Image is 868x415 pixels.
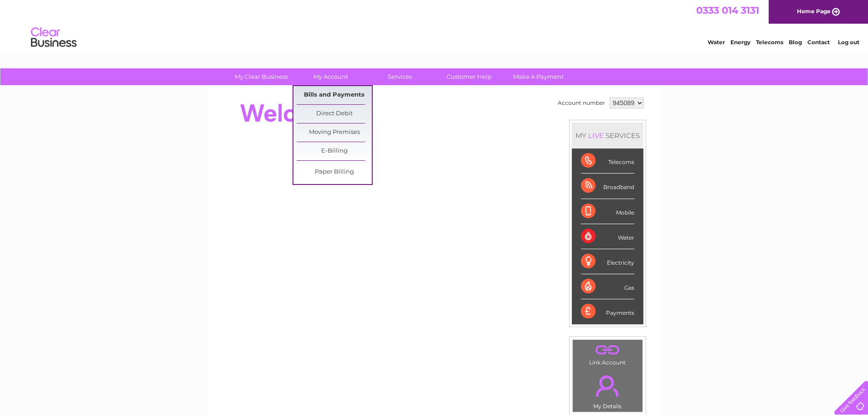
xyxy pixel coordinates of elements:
[555,95,607,111] td: Account number
[756,39,783,46] a: Telecoms
[297,86,372,104] a: Bills and Payments
[297,105,372,123] a: Direct Debit
[708,39,725,46] a: Water
[219,5,650,44] div: Clear Business is a trading name of Verastar Limited (registered in [GEOGRAPHIC_DATA] No. 3667643...
[696,5,759,16] a: 0333 014 3131
[838,39,859,46] a: Log out
[581,149,634,174] div: Telecoms
[572,123,643,149] div: MY SERVICES
[575,370,640,402] a: .
[807,39,830,46] a: Contact
[730,39,750,46] a: Energy
[572,368,643,412] td: My Details
[581,249,634,274] div: Electricity
[572,339,643,368] td: Link Account
[581,174,634,199] div: Broadband
[431,68,507,85] a: Customer Help
[297,142,372,160] a: E-Billing
[297,163,372,181] a: Paper Billing
[581,199,634,224] div: Mobile
[581,224,634,249] div: Water
[501,68,576,85] a: Make A Payment
[581,274,634,299] div: Gas
[789,39,802,46] a: Blog
[362,68,437,85] a: Services
[224,68,299,85] a: My Clear Business
[586,131,606,140] div: LIVE
[297,123,372,142] a: Moving Premises
[293,68,368,85] a: My Account
[31,24,77,51] img: logo.png
[575,342,640,358] a: .
[581,299,634,324] div: Payments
